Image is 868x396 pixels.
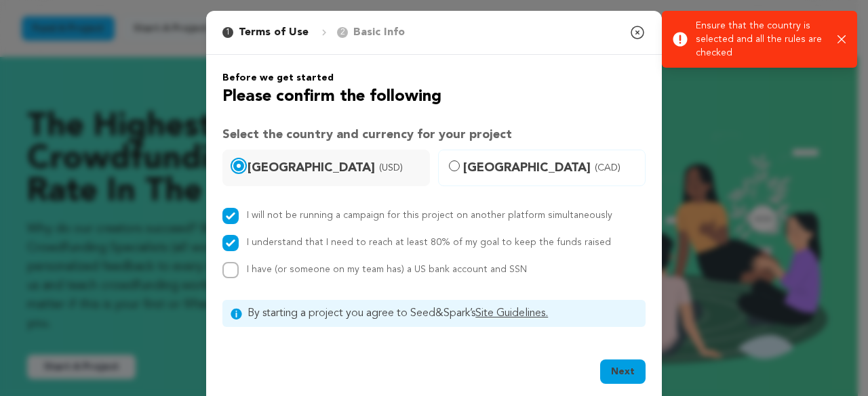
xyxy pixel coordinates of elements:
span: 1 [222,27,233,38]
label: I will not be running a campaign for this project on another platform simultaneously [247,211,612,220]
h2: Please confirm the following [222,85,646,109]
span: (CAD) [595,161,620,175]
span: [GEOGRAPHIC_DATA] [463,158,637,177]
span: (USD) [379,161,403,175]
label: I understand that I need to reach at least 80% of my goal to keep the funds raised [247,238,611,247]
p: Ensure that the country is selected and all the rules are checked [696,19,827,60]
button: Next [600,359,646,384]
h3: Select the country and currency for your project [222,125,646,144]
span: By starting a project you agree to Seed&Spark’s [248,305,637,322]
span: [GEOGRAPHIC_DATA] [248,158,421,177]
a: Site Guidelines. [475,308,548,319]
p: Basic Info [353,24,405,41]
h6: Before we get started [222,71,646,85]
span: I have (or someone on my team has) a US bank account and SSN [247,265,527,274]
span: 2 [337,27,348,38]
p: Terms of Use [239,24,309,41]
